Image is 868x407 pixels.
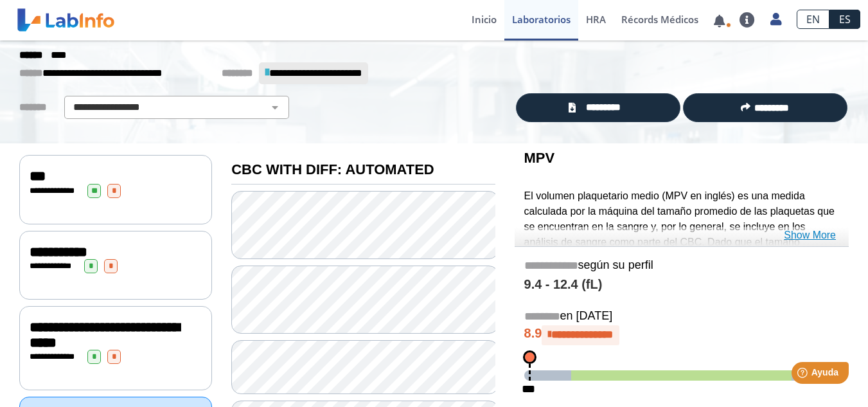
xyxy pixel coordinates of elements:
[829,10,860,29] a: ES
[524,277,839,293] h4: 9.4 - 12.4 (fL)
[524,325,839,345] h4: 8.9
[231,161,434,177] b: CBC WITH DIFF: AUTOMATED
[754,357,854,393] iframe: Help widget launcher
[524,150,555,166] b: MPV
[524,258,839,273] h5: según su perfil
[784,228,836,243] a: Show More
[586,13,606,26] span: HRA
[524,188,839,327] p: El volumen plaquetario medio (MPV en inglés) es una medida calculada por la máquina del tamaño pr...
[524,309,839,324] h5: en [DATE]
[797,10,829,29] a: EN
